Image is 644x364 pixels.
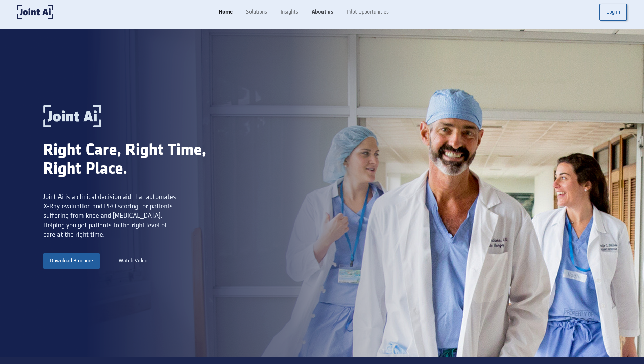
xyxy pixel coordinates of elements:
[274,6,305,19] a: Insights
[305,6,340,19] a: About us
[340,6,396,19] a: Pilot Opportunities
[17,5,53,19] a: home
[212,6,239,19] a: Home
[119,257,147,265] a: Watch Video
[239,6,274,19] a: Solutions
[43,141,236,179] div: Right Care, Right Time, Right Place.
[599,4,627,21] a: Log in
[43,192,178,239] div: Joint Ai is a clinical decision aid that automates X-Ray evaluation and PRO scoring for patients ...
[43,253,100,269] a: Download Brochure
